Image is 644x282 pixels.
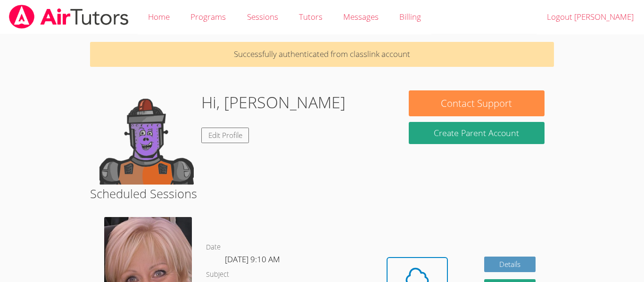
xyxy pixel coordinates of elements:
[409,90,545,116] button: Contact Support
[409,122,545,144] button: Create Parent Account
[90,185,554,202] h2: Scheduled Sessions
[484,257,536,272] a: Details
[206,242,221,253] dt: Date
[225,254,280,265] span: [DATE] 9:10 AM
[90,42,554,67] p: Successfully authenticated from classlink account
[201,90,346,114] h1: Hi, [PERSON_NAME]
[201,128,249,143] a: Edit Profile
[343,11,379,22] span: Messages
[206,269,229,281] dt: Subject
[8,5,130,29] img: airtutors_banner-c4298cdbf04f3fff15de1276eac7730deb9818008684d7c2e4769d2f7ddbe033.png
[99,90,194,185] img: default.png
